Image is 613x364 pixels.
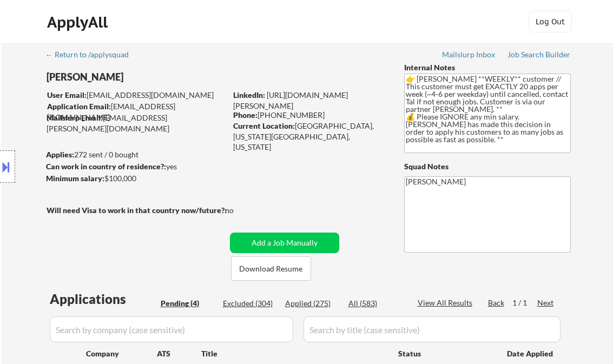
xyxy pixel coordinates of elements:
[233,90,265,100] strong: LinkedIn:
[404,161,571,172] div: Squad Notes
[86,348,157,359] div: Company
[201,348,388,359] div: Title
[233,90,348,110] a: [URL][DOMAIN_NAME][PERSON_NAME]
[45,50,139,61] a: ← Return to /applysquad
[231,256,311,281] button: Download Resume
[285,298,339,309] div: Applied (275)
[507,50,571,61] a: Job Search Builder
[233,121,386,153] div: [GEOGRAPHIC_DATA], [US_STATE][GEOGRAPHIC_DATA], [US_STATE]
[45,51,139,58] div: ← Return to /applysquad
[223,298,277,309] div: Excluded (304)
[529,11,572,32] button: Log Out
[512,297,537,308] div: 1 / 1
[348,298,403,309] div: All (583)
[233,121,295,130] strong: Current Location:
[47,13,111,31] div: ApplyAll
[442,51,496,58] div: Mailslurp Inbox
[230,233,339,253] button: Add a Job Manually
[488,297,505,308] div: Back
[233,110,386,121] div: [PHONE_NUMBER]
[507,348,555,359] div: Date Applied
[304,316,561,342] input: Search by title (case sensitive)
[50,316,293,342] input: Search by company (case sensitive)
[161,298,215,309] div: Pending (4)
[418,297,476,308] div: View All Results
[233,110,258,120] strong: Phone:
[157,348,201,359] div: ATS
[50,293,157,306] div: Applications
[225,205,256,216] div: no
[404,62,571,73] div: Internal Notes
[398,343,491,363] div: Status
[442,50,496,61] a: Mailslurp Inbox
[537,297,555,308] div: Next
[507,51,571,58] div: Job Search Builder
